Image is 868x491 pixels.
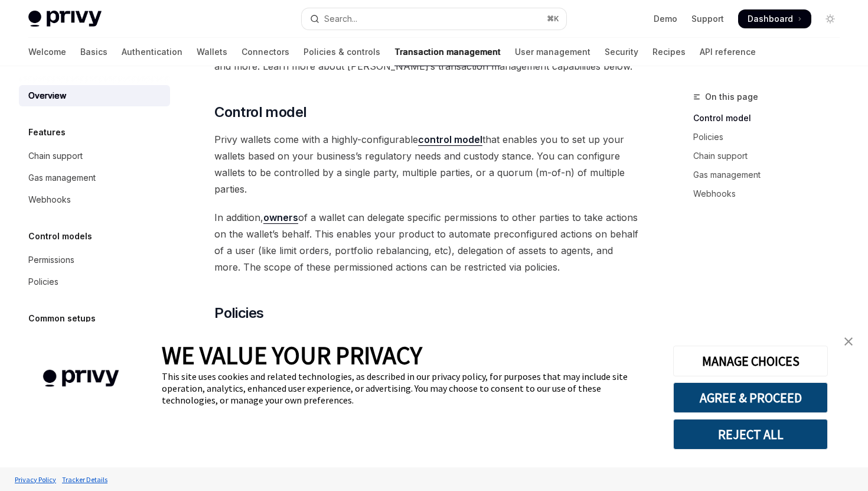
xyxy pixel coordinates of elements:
[12,469,59,490] a: Privacy Policy
[214,304,263,323] span: Policies
[19,145,170,167] a: Chain support
[18,353,144,404] img: company logo
[693,184,849,203] a: Webhooks
[418,134,482,145] strong: control model
[28,89,66,103] div: Overview
[821,9,840,28] button: Toggle dark mode
[693,147,849,165] a: Chain support
[28,149,83,163] div: Chain support
[19,85,170,106] a: Overview
[28,171,96,185] div: Gas management
[19,249,170,271] a: Permissions
[693,109,849,128] a: Control model
[700,38,756,66] a: API reference
[263,212,298,224] a: owners
[394,38,501,66] a: Transaction management
[28,125,66,139] h5: Features
[19,189,170,210] a: Webhooks
[59,469,110,490] a: Tracker Details
[19,167,170,188] a: Gas management
[652,38,686,66] a: Recipes
[418,134,482,146] a: control model
[28,38,66,66] a: Welcome
[28,11,102,27] img: light logo
[122,38,182,66] a: Authentication
[28,229,92,243] h5: Control models
[673,382,828,413] button: AGREE & PROCEED
[214,103,306,122] span: Control model
[673,419,828,450] button: REJECT ALL
[693,128,849,147] a: Policies
[837,330,860,353] a: close banner
[214,58,639,74] span: and more. Learn more about [PERSON_NAME]’s transaction management capabilities below.
[197,38,227,66] a: Wallets
[242,38,289,66] a: Connectors
[705,90,758,104] span: On this page
[162,340,422,370] span: WE VALUE YOUR PRIVACY
[80,38,107,66] a: Basics
[162,370,655,406] div: This site uses cookies and related technologies, as described in our privacy policy, for purposes...
[605,38,638,66] a: Security
[738,9,811,28] a: Dashboard
[324,12,357,26] div: Search...
[302,8,566,30] button: Open search
[28,193,71,207] div: Webhooks
[28,311,96,326] h5: Common setups
[515,38,590,66] a: User management
[304,38,380,66] a: Policies & controls
[19,271,170,292] a: Policies
[748,13,793,25] span: Dashboard
[691,13,724,25] a: Support
[214,209,639,275] span: In addition, of a wallet can delegate specific permissions to other parties to take actions on th...
[693,165,849,184] a: Gas management
[547,14,559,24] span: ⌘ K
[28,275,58,289] div: Policies
[214,131,639,197] span: Privy wallets come with a highly-configurable that enables you to set up your wallets based on yo...
[673,346,828,376] button: MANAGE CHOICES
[654,13,677,25] a: Demo
[844,337,853,346] img: close banner
[28,253,74,267] div: Permissions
